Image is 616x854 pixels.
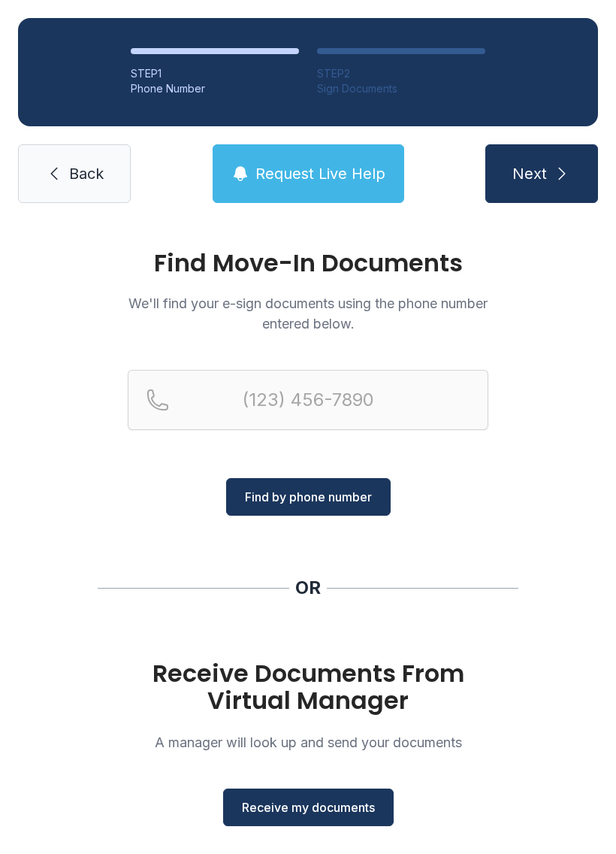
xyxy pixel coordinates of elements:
[242,798,375,816] span: Receive my documents
[131,81,299,96] div: Phone Number
[131,66,299,81] div: STEP 1
[317,66,485,81] div: STEP 2
[69,163,104,184] span: Back
[295,576,321,600] div: OR
[512,163,547,184] span: Next
[317,81,485,96] div: Sign Documents
[128,660,488,714] h1: Receive Documents From Virtual Manager
[128,732,488,753] p: A manager will look up and send your documents
[128,370,488,430] input: Reservation phone number
[128,293,488,334] p: We'll find your e-sign documents using the phone number entered below.
[255,163,385,184] span: Request Live Help
[245,488,372,506] span: Find by phone number
[128,251,488,275] h1: Find Move-In Documents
